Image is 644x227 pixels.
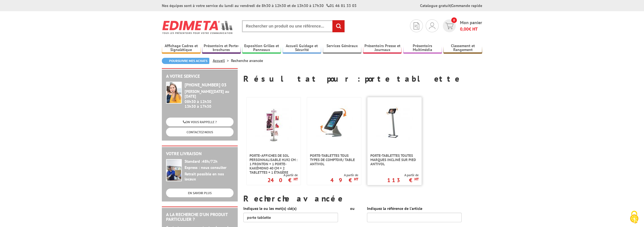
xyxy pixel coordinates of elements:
a: Présentoirs et Porte-brochures [202,43,241,53]
span: 0,00 [460,26,469,32]
a: Catalogue gratuit [420,3,450,8]
img: widget-service.jpg [166,82,182,104]
img: devis rapide [414,22,419,29]
p: 49 € [330,178,358,182]
a: Présentoirs Presse et Journaux [363,43,402,53]
div: 08h30 à 12h30 13h30 à 17h30 [185,89,233,109]
span: porte tablette [365,73,460,84]
span: Mon panier [460,19,482,32]
a: Exposition Grilles et Panneaux [242,43,281,53]
sup: HT [294,177,298,182]
label: Indiquez le ou les mot(s) clé(s) [243,206,297,211]
a: Affichage Cadres et Signalétique [162,43,201,53]
h2: Recherche avancée [243,194,482,203]
a: Porte-Tablettes toutes marques incliné sur pied antivol [368,153,421,166]
div: [PERSON_NAME][DATE] au [DATE] [185,89,233,99]
a: Services Généraux [323,43,362,53]
span: Porte-affiches de sol personnalisable H192 cm : 1 fronton + 1 porte-kakémono 40 cm + 2 tablettes ... [250,153,298,175]
a: CONTACTEZ-NOUS [166,128,233,136]
button: Cookies (fenêtre modale) [624,208,644,227]
sup: HT [354,177,358,182]
a: Classement et Rangement [443,43,482,53]
img: devis rapide [429,22,435,29]
div: ou [346,206,359,211]
span: Porte-Tablettes tous types de comptoir/ table antivol [310,153,358,166]
a: Poursuivre mes achats [162,58,209,64]
a: Accueil Guidage et Sécurité [283,43,321,53]
a: Porte-affiches de sol personnalisable H192 cm : 1 fronton + 1 porte-kakémono 40 cm + 2 tablettes ... [247,153,301,175]
div: Retrait possible en nos locaux [185,172,233,182]
img: widget-livraison.jpg [166,159,182,181]
a: ON VOUS RAPPELLE ? [166,118,233,126]
a: Porte-Tablettes tous types de comptoir/ table antivol [307,153,361,166]
div: Express : nous consulter [185,165,233,170]
strong: [PHONE_NUMBER] 03 [185,82,226,88]
a: Commande rapide [451,3,482,8]
p: 113 € [387,178,419,182]
img: Porte-Tablettes tous types de comptoir/ table antivol [316,106,352,142]
span: A partir de [330,173,358,177]
img: Cookies (fenêtre modale) [627,210,641,224]
img: devis rapide [445,23,453,29]
h2: A la recherche d'un produit particulier ? [166,212,233,222]
div: Nos équipes sont à votre service du lundi au vendredi de 8h30 à 12h30 et de 13h30 à 17h30 [162,3,357,8]
h2: A votre service [166,74,233,79]
label: Indiquez la référence de l'article [367,206,422,211]
input: rechercher [332,20,344,32]
img: Porte-Tablettes toutes marques incliné sur pied antivol [376,106,413,142]
p: 240 € [267,178,298,182]
span: € HT [460,26,482,32]
span: Porte-Tablettes toutes marques incliné sur pied antivol [370,153,419,166]
input: Rechercher un produit ou une référence... [242,20,345,32]
strong: 01 46 81 33 03 [326,3,357,8]
a: Accueil [213,58,231,63]
div: Standard : [185,159,233,164]
li: Recherche avancée [231,58,263,63]
h2: Résultat pour : [243,74,482,83]
div: | [420,3,482,8]
h2: Votre livraison [166,151,233,156]
img: Porte-affiches de sol personnalisable H192 cm : 1 fronton + 1 porte-kakémono 40 cm + 2 tablettes ... [255,106,292,142]
sup: HT [414,177,419,182]
a: Présentoirs Multimédia [403,43,442,53]
strong: 48h/72h [202,159,217,164]
img: Edimeta [162,17,233,38]
a: devis rapide 0 Mon panier 0,00€ HT [441,19,482,32]
span: A partir de [267,173,298,177]
span: 0 [451,17,457,23]
a: EN SAVOIR PLUS [166,189,233,197]
span: A partir de [387,173,419,177]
